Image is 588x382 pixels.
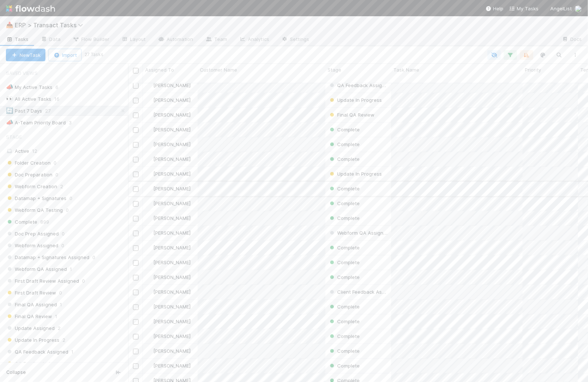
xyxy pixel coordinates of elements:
div: [PERSON_NAME] [146,126,191,133]
span: Folder Creation [6,158,51,168]
input: Toggle Row Selected [133,334,139,340]
input: Toggle Row Selected [133,349,139,354]
button: NewTask [6,49,45,61]
span: 0 [55,170,58,179]
div: [PERSON_NAME] [146,244,191,251]
div: [PERSON_NAME] [146,347,191,355]
div: Complete [328,126,360,133]
span: [PERSON_NAME] [153,97,191,103]
input: Toggle Row Selected [133,113,139,118]
input: Toggle Row Selected [133,142,139,148]
div: Final QA Review [328,111,375,118]
span: Tasks [6,35,29,43]
input: Toggle Row Selected [133,157,139,162]
img: avatar_ef15843f-6fde-4057-917e-3fb236f438ca.png [146,82,152,88]
a: Docs [556,34,588,46]
input: Toggle All Rows Selected [133,68,139,73]
span: 27 [45,106,58,116]
span: 0 [66,206,69,215]
span: [PERSON_NAME] [153,333,191,339]
span: Final QA Review [328,112,375,118]
div: Complete [328,214,360,222]
span: Complete [328,274,360,280]
span: Complete [328,304,360,310]
img: avatar_ec9c1780-91d7-48bb-898e-5f40cebd5ff8.png [146,289,152,295]
img: avatar_ec9c1780-91d7-48bb-898e-5f40cebd5ff8.png [146,363,152,369]
span: Collapse [6,369,26,376]
span: Update In Progress [328,171,382,177]
span: Complete [328,200,360,206]
span: QA Feedback Assigned [6,347,68,357]
input: Toggle Row Selected [133,290,139,295]
div: [PERSON_NAME] [146,259,191,266]
div: Complete [328,155,360,163]
span: Complete [328,245,360,251]
div: Active [6,147,126,156]
div: Complete [328,141,360,148]
span: 1 [71,347,73,357]
input: Toggle Row Selected [133,172,139,177]
img: avatar_ec9c1780-91d7-48bb-898e-5f40cebd5ff8.png [575,5,582,13]
span: Update In Progress [6,335,59,345]
span: 1 [70,265,72,274]
img: avatar_ef15843f-6fde-4057-917e-3fb236f438ca.png [146,97,152,103]
input: Toggle Row Selected [133,127,139,133]
span: Webform Assigned [6,241,58,250]
div: All Active Tasks [6,94,51,104]
span: [PERSON_NAME] [153,112,191,118]
div: Client Feedback Assigned [328,288,387,296]
span: Assigned To [145,66,174,73]
div: Complete [328,318,360,325]
span: 1 [55,312,57,321]
div: Webform QA Assigned [328,229,387,237]
span: 2 [60,182,63,191]
span: 0 [61,241,64,250]
a: Analytics [233,34,275,46]
span: Datamap + Signatures [6,194,66,203]
a: My Tasks [509,5,539,12]
div: Complete [328,259,360,266]
img: avatar_11833ecc-818b-4748-aee0-9d6cf8466369.png [146,333,152,339]
div: [PERSON_NAME] [146,200,191,207]
span: [PERSON_NAME] [153,259,191,265]
span: My Tasks [509,6,539,11]
div: Help [486,5,503,12]
input: Toggle Row Selected [133,304,139,310]
div: Complete [328,185,360,192]
span: 2 [58,324,61,333]
span: Doc Prep Assigned [6,229,59,238]
span: Doc Preparation [6,170,52,179]
span: Client Feedback Assigned [328,289,397,295]
span: 3 [69,118,79,127]
button: Import [48,49,82,61]
input: Toggle Row Selected [133,364,139,369]
span: 0 [59,288,62,297]
span: [PERSON_NAME] [153,127,191,133]
span: [PERSON_NAME] [153,156,191,162]
span: Complete [328,348,360,354]
span: Complete [328,127,360,133]
div: [PERSON_NAME] [146,82,191,89]
span: Complete [328,259,360,265]
div: My Active Tasks [6,83,52,92]
div: Update In Progress [328,170,382,178]
input: Toggle Row Selected [133,319,139,325]
img: avatar_ec9c1780-91d7-48bb-898e-5f40cebd5ff8.png [146,186,152,192]
div: [PERSON_NAME] [146,318,191,325]
span: [PERSON_NAME] [153,363,191,369]
img: avatar_ef15843f-6fde-4057-917e-3fb236f438ca.png [146,112,152,118]
span: 1 [48,359,51,368]
span: Webform QA Assigned [328,230,389,236]
span: Final QA Review [6,312,52,321]
img: logo-inverted-e16ddd16eac7371096b0.svg [6,2,55,15]
span: 899 [40,217,49,227]
div: QA Feedback Assigned [328,82,387,89]
span: [PERSON_NAME] [153,200,191,206]
a: Settings [275,34,315,46]
span: [PERSON_NAME] [153,289,191,295]
span: Webform QA Assigned [6,265,67,274]
div: Complete [328,244,360,251]
div: [PERSON_NAME] [146,229,191,237]
div: Complete [328,362,360,369]
span: 6 [55,83,66,92]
